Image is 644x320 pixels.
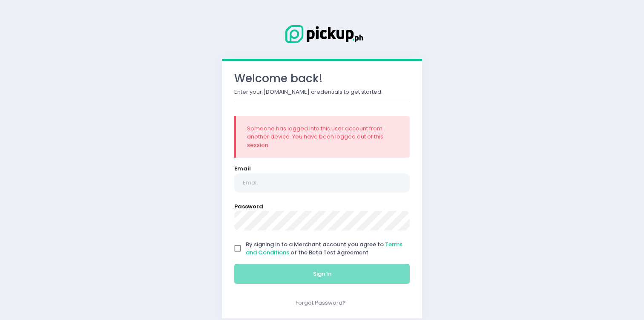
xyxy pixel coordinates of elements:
input: Email [234,173,410,193]
a: Forgot Password? [296,299,346,307]
span: By signing in to a Merchant account you agree to of the Beta Test Agreement [246,240,402,257]
label: Password [234,202,263,211]
img: Logo [279,23,365,45]
p: Enter your [DOMAIN_NAME] credentials to get started. [234,88,410,96]
a: Terms and Conditions [246,240,402,257]
label: Email [234,164,251,173]
span: Sign In [313,270,331,278]
div: Someone has logged into this user account from another device. You have been logged out of this s... [247,124,399,150]
h3: Welcome back! [234,72,410,85]
button: Sign In [234,264,410,284]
